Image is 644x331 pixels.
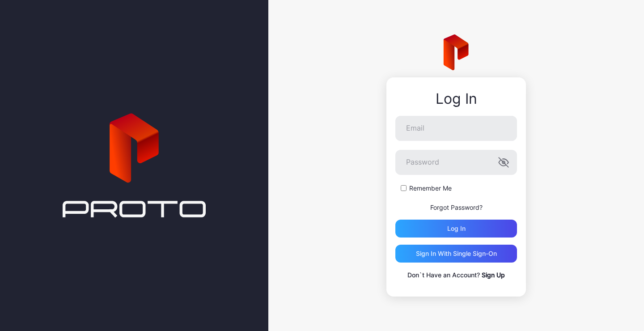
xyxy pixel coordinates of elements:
label: Remember Me [409,184,452,193]
a: Sign Up [482,271,505,279]
input: Email [395,116,517,141]
button: Log in [395,220,517,238]
button: Password [498,157,509,168]
div: Log In [395,91,517,107]
div: Log in [447,225,466,232]
div: Sign in With Single Sign-On [416,250,497,257]
p: Don`t Have an Account? [395,270,517,280]
a: Forgot Password? [430,204,483,211]
input: Password [395,150,517,175]
button: Sign in With Single Sign-On [395,245,517,263]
